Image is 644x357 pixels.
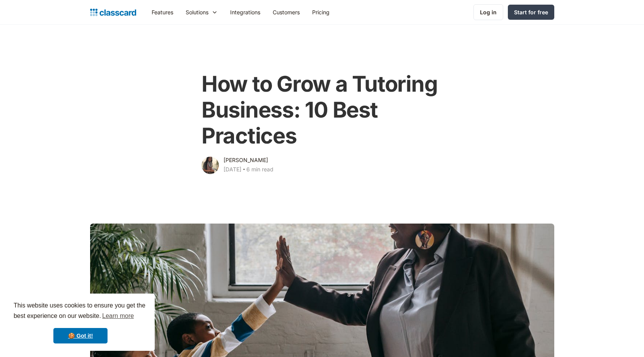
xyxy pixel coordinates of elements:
[224,155,268,165] div: [PERSON_NAME]
[14,301,147,322] span: This website uses cookies to ensure you get the best experience on our website.
[101,310,135,322] a: learn more about cookies
[90,7,136,18] a: home
[186,8,208,16] div: Solutions
[246,165,273,174] div: 6 min read
[473,4,503,20] a: Log in
[224,3,266,21] a: Integrations
[145,3,179,21] a: Features
[179,3,224,21] div: Solutions
[6,294,155,351] div: cookieconsent
[306,3,336,21] a: Pricing
[53,328,108,343] a: dismiss cookie message
[480,8,497,16] div: Log in
[514,8,548,16] div: Start for free
[241,165,246,176] div: ‧
[202,71,442,149] h1: How to Grow a Tutoring Business: 10 Best Practices
[224,165,241,174] div: [DATE]
[508,5,554,20] a: Start for free
[266,3,306,21] a: Customers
